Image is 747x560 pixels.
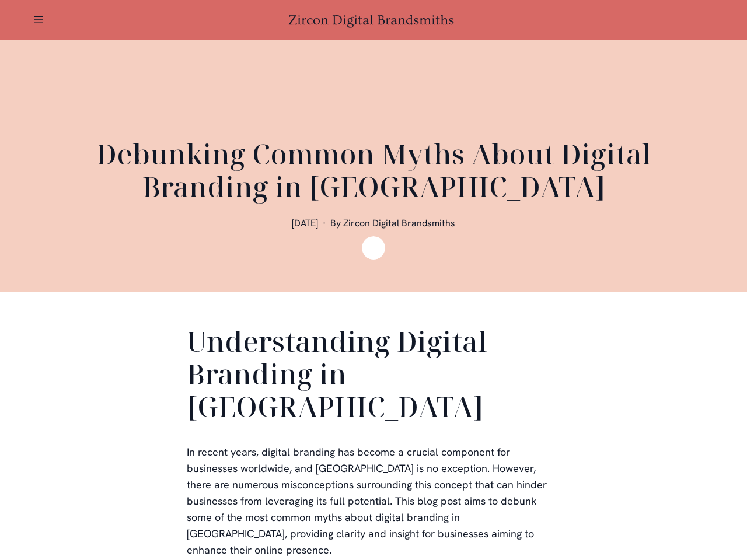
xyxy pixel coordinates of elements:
[362,236,385,260] img: Zircon Digital Brandsmiths
[330,217,455,229] span: By Zircon Digital Brandsmiths
[292,217,318,229] span: [DATE]
[288,12,459,28] a: Zircon Digital Brandsmiths
[187,444,560,558] p: In recent years, digital branding has become a crucial component for businesses worldwide, and [G...
[93,138,654,203] h1: Debunking Common Myths About Digital Branding in [GEOGRAPHIC_DATA]
[187,325,560,428] h2: Understanding Digital Branding in [GEOGRAPHIC_DATA]
[323,217,326,229] span: ·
